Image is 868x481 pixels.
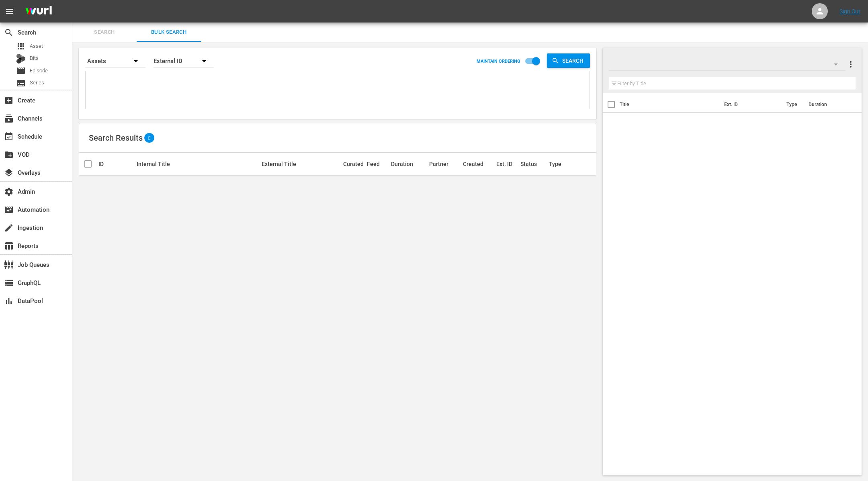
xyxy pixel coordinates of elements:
[4,205,14,215] span: Automation
[549,161,566,167] div: Type
[141,28,196,37] span: Bulk Search
[19,2,58,21] img: ans4CAIJ8jUAAAAAAAAAAAAAAAAAAAAAAAAgQb4GAAAAAAAAAAAAAAAAAAAAAAAAJMjXAAAAAAAAAAAAAAAAAAAAAAAAgAT5G...
[559,53,590,68] span: Search
[4,278,14,288] span: GraphQL
[4,150,14,160] span: VOD
[30,79,44,87] span: Series
[839,8,860,14] a: Sign Out
[98,161,134,167] div: ID
[477,59,520,64] p: MAINTAIN ORDERING
[154,50,214,72] div: External ID
[391,161,427,167] div: Duration
[4,187,14,196] span: Admin
[5,6,14,16] span: menu
[4,260,14,270] span: Job Queues
[16,66,26,76] span: Episode
[367,161,389,167] div: Feed
[496,161,518,167] div: Ext. ID
[30,54,39,62] span: Bits
[4,296,14,306] span: DataPool
[4,223,14,233] span: Ingestion
[429,161,461,167] div: Partner
[463,161,494,167] div: Created
[846,55,856,74] button: more_vert
[4,132,14,141] span: Schedule
[804,93,852,116] th: Duration
[343,161,365,167] div: Curated
[262,161,341,167] div: External Title
[30,42,43,50] span: Asset
[719,93,781,116] th: Ext. ID
[4,168,14,178] span: Overlays
[620,93,720,116] th: Title
[137,161,259,167] div: Internal Title
[85,50,145,72] div: Assets
[4,241,14,251] span: Reports
[4,96,14,105] span: Create
[30,67,48,75] span: Episode
[846,59,856,69] span: more_vert
[16,41,26,51] span: Asset
[547,53,590,68] button: Search
[16,54,26,63] div: Bits
[4,114,14,123] span: Channels
[16,78,26,88] span: Series
[4,28,14,37] span: Search
[520,161,547,167] div: Status
[144,135,154,141] span: 0
[782,93,804,116] th: Type
[77,28,132,37] span: Search
[89,133,143,143] span: Search Results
